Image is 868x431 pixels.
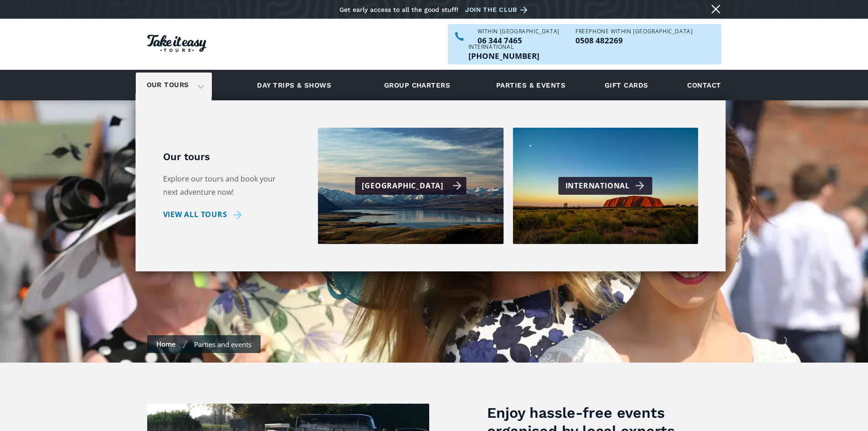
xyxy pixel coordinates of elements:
[492,73,570,98] a: Parties & events
[136,73,212,98] div: Our tours
[163,208,246,221] a: View all tours
[575,36,693,44] a: Call us freephone within NZ on 0508482269
[709,2,723,16] a: Close message
[147,35,206,52] img: Take it easy Tours logo
[373,73,462,98] a: Group charters
[246,73,343,98] a: Day trips & shows
[140,74,196,96] a: Our tours
[318,128,504,244] a: [GEOGRAPHIC_DATA]
[468,52,539,60] a: Call us outside of NZ on +6463447465
[683,73,725,98] a: Contact
[478,29,560,34] div: WITHIN [GEOGRAPHIC_DATA]
[163,151,291,164] h5: Our tours
[465,4,531,16] a: Join the club
[194,340,252,349] div: Parties and events
[468,44,539,50] div: International
[478,36,560,44] a: Call us within NZ on 063447465
[600,73,653,98] a: Gift cards
[147,30,206,59] a: Homepage
[339,6,458,13] div: Get early access to all the good stuff!
[575,36,693,44] p: 0508 482269
[136,100,726,271] nav: Our tours
[147,335,261,353] nav: Breadcrumbs
[575,29,693,34] div: Freephone WITHIN [GEOGRAPHIC_DATA]
[156,339,176,348] a: Home
[468,52,539,60] p: [PHONE_NUMBER]
[362,179,462,192] div: [GEOGRAPHIC_DATA]
[163,172,291,199] p: Explore our tours and book your next adventure now!
[478,36,560,44] p: 06 344 7465
[565,179,648,192] div: International
[513,128,699,244] a: International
